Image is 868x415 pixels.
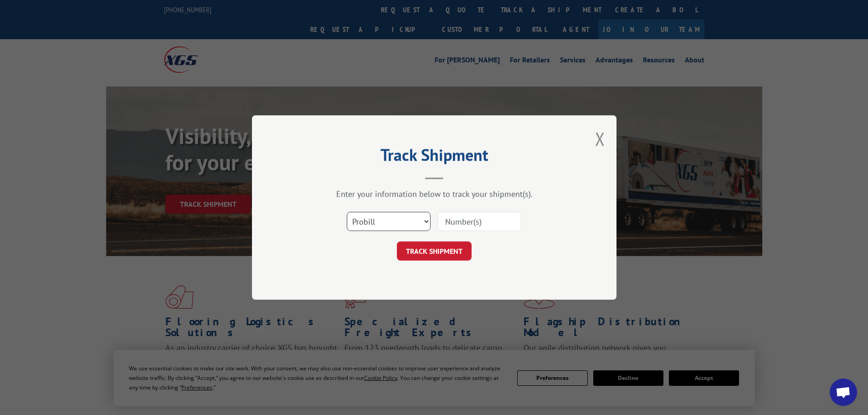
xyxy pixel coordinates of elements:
[397,241,472,261] button: TRACK SHIPMENT
[298,189,571,199] div: Enter your information below to track your shipment(s).
[298,149,571,166] h2: Track Shipment
[830,379,857,406] a: Open chat
[595,127,605,151] button: Close modal
[437,212,521,231] input: Number(s)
